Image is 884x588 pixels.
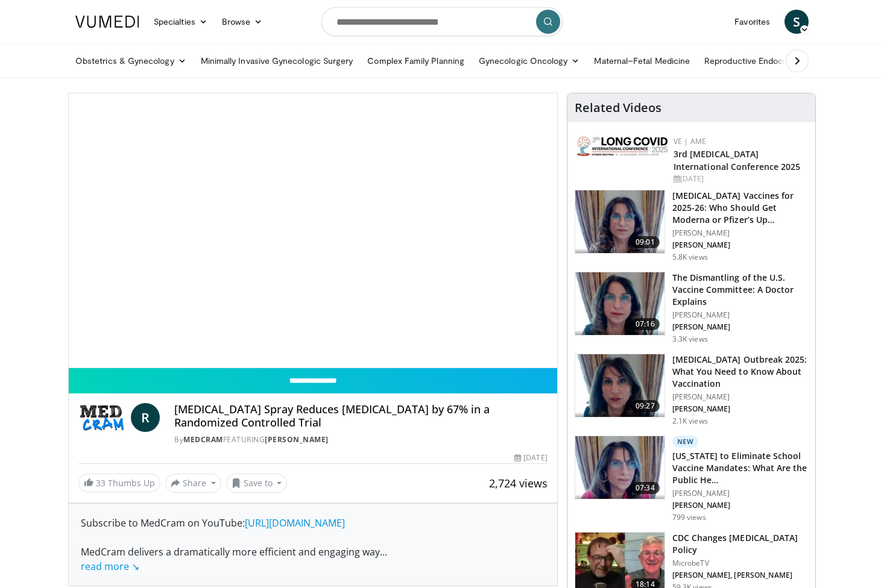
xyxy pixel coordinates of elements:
[631,318,660,330] span: 07:16
[174,434,547,445] div: By FEATURING
[672,501,808,510] p: [PERSON_NAME]
[183,434,223,445] a: MedCram
[785,10,809,34] a: S
[727,10,777,34] a: Favorites
[81,545,387,573] span: ...
[672,190,808,226] h3: [MEDICAL_DATA] Vaccines for 2025-26: Who Should Get Moderna or Pfizer’s Up…
[69,93,557,368] video-js: Video Player
[575,101,661,115] h4: Related Videos
[672,489,808,498] p: [PERSON_NAME]
[672,228,808,238] p: [PERSON_NAME]
[672,240,808,250] p: [PERSON_NAME]
[575,436,808,522] a: 07:34 New [US_STATE] to Eliminate School Vaccine Mandates: What Are the Public He… [PERSON_NAME] ...
[81,516,545,574] div: Subscribe to MedCram on YouTube: MedCram delivers a dramatically more efficient and engaging way
[672,252,708,262] p: 5.8K views
[672,513,706,522] p: 799 views
[587,49,697,73] a: Maternal–Fetal Medicine
[472,49,587,73] a: Gynecologic Oncology
[577,136,668,156] img: a2792a71-925c-4fc2-b8ef-8d1b21aec2f7.png.150x105_q85_autocrop_double_scale_upscale_version-0.2.jpg
[672,436,699,448] p: New
[131,403,160,432] a: R
[672,310,808,320] p: [PERSON_NAME]
[672,272,808,308] h3: The Dismantling of the U.S. Vaccine Committee: A Doctor Explains
[265,434,329,445] a: [PERSON_NAME]
[360,49,472,73] a: Complex Family Planning
[147,10,215,34] a: Specialties
[672,558,808,568] p: MicrobeTV
[226,474,288,493] button: Save to
[674,148,801,172] a: 3rd [MEDICAL_DATA] International Conference 2025
[575,272,808,344] a: 07:16 The Dismantling of the U.S. Vaccine Committee: A Doctor Explains [PERSON_NAME] [PERSON_NAME...
[75,16,139,28] img: VuMedi Logo
[575,354,808,426] a: 09:27 [MEDICAL_DATA] Outbreak 2025: What You Need to Know About Vaccination [PERSON_NAME] [PERSON...
[575,354,665,417] img: 058664c7-5669-4641-9410-88c3054492ce.png.150x105_q85_crop-smart_upscale.png
[194,49,361,73] a: Minimally Invasive Gynecologic Surgery
[96,477,106,489] span: 33
[575,436,665,499] img: f91db653-cf0b-4132-a976-682875a59ce6.png.150x105_q85_crop-smart_upscale.png
[575,190,808,262] a: 09:01 [MEDICAL_DATA] Vaccines for 2025-26: Who Should Get Moderna or Pfizer’s Up… [PERSON_NAME] [...
[672,416,708,426] p: 2.1K views
[489,476,548,490] span: 2,724 views
[78,403,126,432] img: MedCram
[575,190,665,253] img: 4e370bb1-17f0-4657-a42f-9b995da70d2f.png.150x105_q85_crop-smart_upscale.png
[245,516,345,530] a: [URL][DOMAIN_NAME]
[68,49,194,73] a: Obstetrics & Gynecology
[631,236,660,248] span: 09:01
[81,560,139,573] a: read more ↘
[215,10,270,34] a: Browse
[321,7,563,36] input: Search topics, interventions
[631,400,660,412] span: 09:27
[631,482,660,494] span: 07:34
[672,571,808,580] p: [PERSON_NAME], [PERSON_NAME]
[575,272,665,335] img: 2f1694d0-efcf-4286-8bef-bfc8115e1861.png.150x105_q85_crop-smart_upscale.png
[165,474,221,493] button: Share
[672,322,808,332] p: [PERSON_NAME]
[514,452,547,463] div: [DATE]
[672,354,808,390] h3: [MEDICAL_DATA] Outbreak 2025: What You Need to Know About Vaccination
[674,174,806,184] div: [DATE]
[674,136,706,146] a: VE | AME
[672,334,708,344] p: 3.3K views
[672,532,808,556] h3: CDC Changes [MEDICAL_DATA] Policy
[672,404,808,414] p: [PERSON_NAME]
[78,474,160,492] a: 33 Thumbs Up
[174,403,547,429] h4: [MEDICAL_DATA] Spray Reduces [MEDICAL_DATA] by 67% in a Randomized Controlled Trial
[672,450,808,486] h3: [US_STATE] to Eliminate School Vaccine Mandates: What Are the Public He…
[672,392,808,402] p: [PERSON_NAME]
